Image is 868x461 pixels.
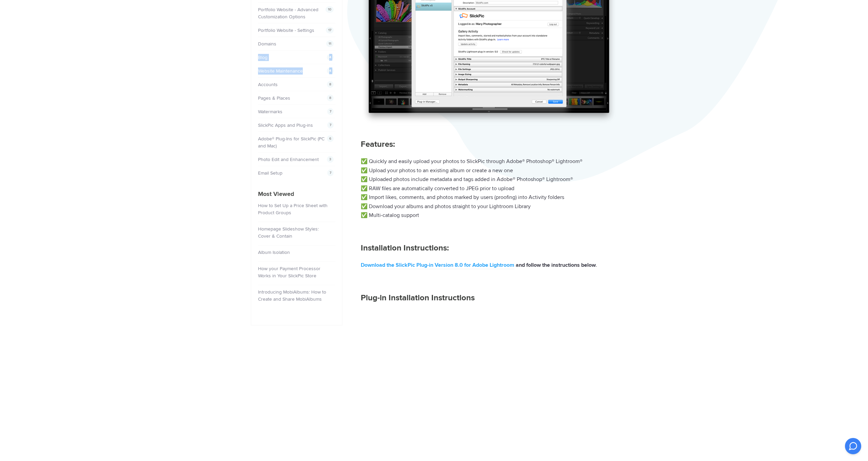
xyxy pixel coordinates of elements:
[327,122,334,128] span: 7
[258,122,313,128] a: SlickPic Apps and Plug-ins
[516,262,596,268] b: and follow the instructions below
[327,169,334,176] span: 7
[325,6,334,13] span: 10
[327,95,334,101] span: 8
[327,54,334,61] span: 4
[258,82,278,87] a: Accounts
[258,27,314,33] a: Portfolio Website - Settings
[327,108,334,115] span: 7
[258,266,320,279] a: How your Payment Processor Works in Your SlickPic Store
[258,68,303,74] a: Website Maintenance
[361,243,449,253] strong: Installation Instructions:
[258,136,324,149] a: Adobe® Plug-Ins for SlickPic (PC and Mac)
[361,157,617,220] p: ✅ Quickly and easily upload your photos to SlickPic through Adobe® Photoshop® Lightroom® ✅ Upload...
[258,289,326,302] a: Introducing MobiAlbums: How to Create and Share MobiAlbums
[258,55,268,60] a: Blog
[327,81,334,88] span: 8
[258,203,328,216] a: How to Set Up a Price Sheet with Product Groups
[258,249,290,255] a: Album Isolation
[327,135,334,142] span: 6
[326,40,334,47] span: 11
[326,27,334,34] span: 17
[258,226,319,239] a: Homepage Slideshow Styles: Cover & Contain
[258,189,335,199] h4: Most Viewed
[361,293,475,303] strong: Plug-in Installation Instructions
[361,310,617,455] iframe: 64 Adobe Lightroom Installation
[327,156,334,163] span: 3
[258,109,282,115] a: Watermarks
[258,170,282,176] a: Email Setup
[327,67,334,74] span: 4
[361,262,514,269] a: Download the SlickPic Plug-in Version 8.0 for Adobe Lightroom
[361,261,617,270] p: .
[258,41,276,47] a: Domains
[258,95,290,101] a: Pages & Places
[258,7,318,20] a: Portfolio Website - Advanced Customization Options
[258,157,319,162] a: Photo Edit and Enhancement
[361,139,395,149] b: Features:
